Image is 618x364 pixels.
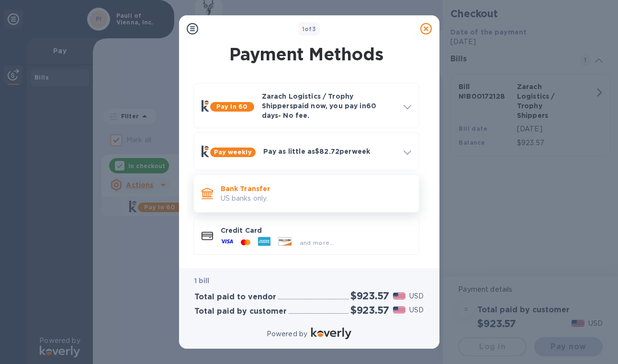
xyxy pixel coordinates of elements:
[350,290,389,302] h2: $923.57
[191,44,421,64] h1: Payment Methods
[302,25,304,33] span: 1
[263,147,396,156] p: Pay as little as $82.72 per week
[300,239,335,246] span: and more...
[409,291,424,301] p: USD
[311,328,351,339] img: Logo
[393,307,406,313] img: USD
[302,25,316,33] b: of 3
[262,91,396,120] p: Zarach Logistics / Trophy Shippers paid now, you pay in 60 days - No fee.
[409,305,424,315] p: USD
[221,184,411,193] p: Bank Transfer
[216,103,247,110] b: Pay in 60
[350,304,389,316] h2: $923.57
[194,293,276,302] h3: Total paid to vendor
[214,148,252,156] b: Pay weekly
[194,277,210,284] b: 1 bill
[221,226,411,235] p: Credit Card
[267,329,307,339] p: Powered by
[393,293,406,299] img: USD
[194,307,287,316] h3: Total paid by customer
[221,193,411,204] p: US banks only.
